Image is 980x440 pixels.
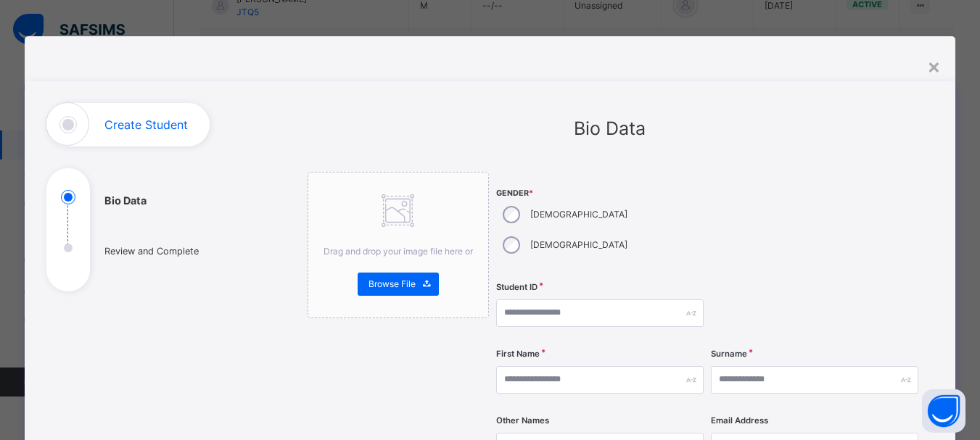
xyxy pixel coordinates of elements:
label: Other Names [496,415,549,427]
div: × [927,51,941,81]
label: [DEMOGRAPHIC_DATA] [530,208,627,221]
label: Surname [711,348,747,360]
label: Student ID [496,281,538,294]
span: Gender [496,188,704,199]
span: Drag and drop your image file here or [324,246,473,257]
h1: Create Student [104,119,188,130]
button: Open asap [922,389,965,433]
span: Browse File [368,278,416,291]
span: Bio Data [574,117,646,139]
label: Email Address [711,415,768,427]
label: First Name [496,348,540,360]
div: Drag and drop your image file here orBrowse File [308,172,489,318]
label: [DEMOGRAPHIC_DATA] [530,238,627,252]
